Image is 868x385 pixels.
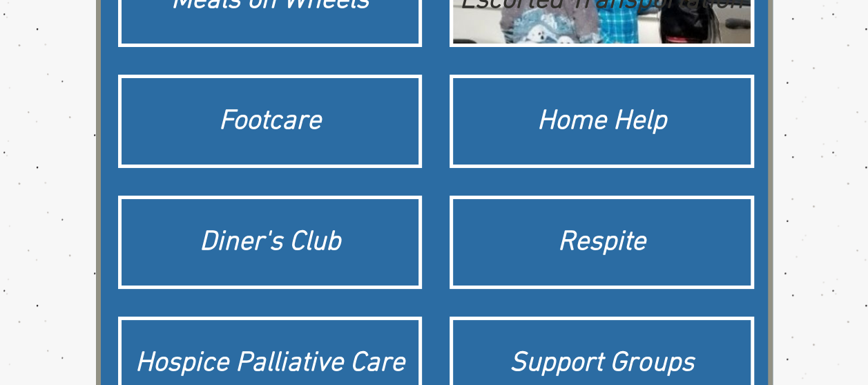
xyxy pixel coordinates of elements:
div: Footcare [128,102,412,141]
div: Support Groups [460,344,744,383]
a: Diner's Club [118,196,423,289]
a: Respite [450,196,754,289]
div: Diner's Club [128,223,412,262]
div: Hospice Palliative Care [128,344,412,383]
a: Home Help [450,75,754,168]
div: Home Help [460,102,744,141]
a: Footcare [118,75,423,168]
div: Respite [460,223,744,262]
